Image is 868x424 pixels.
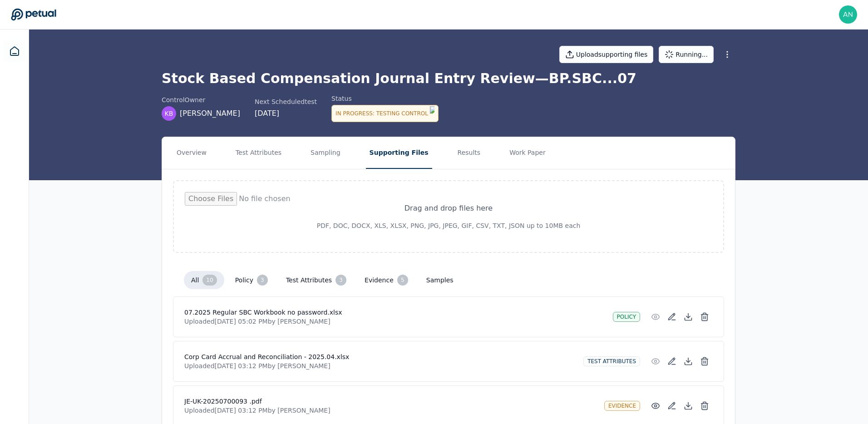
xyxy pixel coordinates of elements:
nav: Tabs [162,137,735,169]
button: Preview File (hover for quick preview, click for full view) [647,398,664,414]
p: Uploaded [DATE] 05:02 PM by [PERSON_NAME] [184,317,606,326]
button: Preview File (hover for quick preview, click for full view) [647,309,664,325]
img: andrew+reddit@petual.ai [839,5,857,24]
button: Download File [680,398,696,414]
p: Uploaded [DATE] 03:12 PM by [PERSON_NAME] [184,406,597,415]
div: 10 [202,275,217,286]
button: all10 [184,271,224,289]
button: samples [419,272,461,288]
div: 5 [397,275,408,286]
img: Logo [430,106,434,121]
button: Delete File [696,398,713,414]
button: Add/Edit Description [664,353,680,370]
button: policy3 [228,271,275,289]
button: Delete File [696,309,713,325]
button: More Options [719,46,735,63]
h4: Corp Card Accrual and Reconciliation - 2025.04.xlsx [184,352,576,361]
div: Status [331,94,439,103]
button: Add/Edit Description [664,398,680,414]
button: evidence5 [357,271,415,289]
button: Supporting Files [366,137,432,169]
div: 3 [335,275,346,286]
h1: Stock Based Compensation Journal Entry Review — BP.SBC...07 [162,70,735,87]
button: Overview [173,137,210,169]
h4: JE-UK-20250700093 .pdf [184,397,597,406]
div: Next Scheduled test [255,97,317,106]
div: policy [613,312,640,322]
span: KB [165,109,173,118]
div: [DATE] [255,108,317,119]
button: test attributes3 [279,271,354,289]
button: Test Attributes [232,137,285,169]
button: Preview File (hover for quick preview, click for full view) [647,353,664,370]
button: Add/Edit Description [664,309,680,325]
button: Results [454,137,484,169]
button: Download File [680,309,696,325]
button: Uploadsupporting files [559,46,654,63]
button: Download File [680,353,696,370]
button: Work Paper [506,137,549,169]
a: Dashboard [4,40,25,62]
div: test attributes [583,356,640,366]
button: Running... [659,46,714,63]
h4: 07.2025 Regular SBC Workbook no password.xlsx [184,308,606,317]
button: Delete File [696,353,713,370]
p: Uploaded [DATE] 03:12 PM by [PERSON_NAME] [184,361,576,370]
button: Sampling [307,137,344,169]
div: evidence [604,401,640,411]
span: [PERSON_NAME] [180,108,240,119]
div: control Owner [162,95,240,104]
div: 3 [257,275,268,286]
a: Go to Dashboard [11,8,56,21]
div: In Progress : Testing Control [331,105,439,122]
